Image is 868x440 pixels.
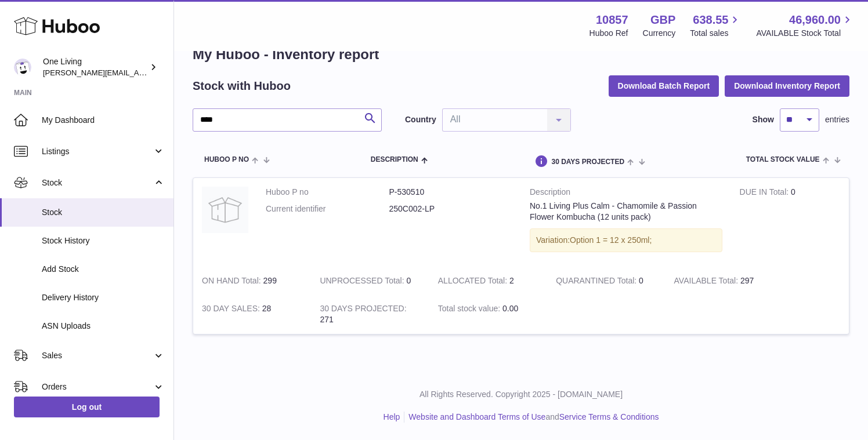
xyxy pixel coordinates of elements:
[202,187,248,233] img: product image
[14,59,31,76] img: Jessica@oneliving.com
[202,276,263,288] strong: ON HAND Total
[559,412,659,421] a: Service Terms & Conditions
[193,78,291,94] h2: Stock with Huboo
[43,68,233,77] span: [PERSON_NAME][EMAIL_ADDRESS][DOMAIN_NAME]
[14,397,160,417] a: Log out
[756,12,854,39] a: 46,960.00 AVAILABLE Stock Total
[42,264,165,275] span: Add Stock
[609,75,719,96] button: Download Batch Report
[193,267,311,295] td: 299
[570,235,652,245] span: Option 1 = 12 x 250ml;
[740,187,791,199] strong: DUE IN Total
[825,114,849,125] span: entries
[193,45,849,64] h1: My Huboo - Inventory report
[384,412,400,421] a: Help
[789,12,841,28] span: 46,960.00
[42,235,165,246] span: Stock History
[43,56,147,78] div: One Living
[42,381,153,392] span: Orders
[596,12,628,28] strong: 10857
[320,304,406,316] strong: 30 DAYS PROJECTED
[650,12,675,28] strong: GBP
[183,389,859,400] p: All Rights Reserved. Copyright 2025 - [DOMAIN_NAME]
[311,267,429,295] td: 0
[404,412,659,423] li: and
[389,187,513,198] dd: P-530510
[551,158,624,166] span: 30 DAYS PROJECTED
[643,28,676,39] div: Currency
[693,12,728,28] span: 638.55
[639,276,643,285] span: 0
[371,156,418,163] span: Description
[193,294,311,334] td: 28
[753,114,774,125] label: Show
[204,156,249,163] span: Huboo P no
[42,115,165,126] span: My Dashboard
[42,321,165,332] span: ASN Uploads
[42,350,153,361] span: Sales
[408,412,545,421] a: Website and Dashboard Terms of Use
[42,207,165,218] span: Stock
[311,294,429,334] td: 271
[746,156,820,163] span: Total stock value
[756,28,854,39] span: AVAILABLE Stock Total
[725,75,849,96] button: Download Inventory Report
[690,28,742,39] span: Total sales
[429,267,547,295] td: 2
[438,276,509,288] strong: ALLOCATED Total
[438,304,502,316] strong: Total stock value
[530,187,722,201] strong: Description
[405,114,436,125] label: Country
[502,304,518,313] span: 0.00
[674,276,740,288] strong: AVAILABLE Total
[202,304,262,316] strong: 30 DAY SALES
[530,228,722,252] div: Variation:
[42,177,153,188] span: Stock
[320,276,406,288] strong: UNPROCESSED Total
[42,292,165,303] span: Delivery History
[690,12,742,39] a: 638.55 Total sales
[389,203,513,214] dd: 250C002-LP
[530,201,722,223] div: No.1 Living Plus Calm - Chamomile & Passion Flower Kombucha (12 units pack)
[666,267,783,295] td: 297
[731,178,849,267] td: 0
[266,187,389,198] dt: Huboo P no
[266,203,389,214] dt: Current identifier
[589,28,628,39] div: Huboo Ref
[556,276,639,288] strong: QUARANTINED Total
[42,146,153,157] span: Listings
